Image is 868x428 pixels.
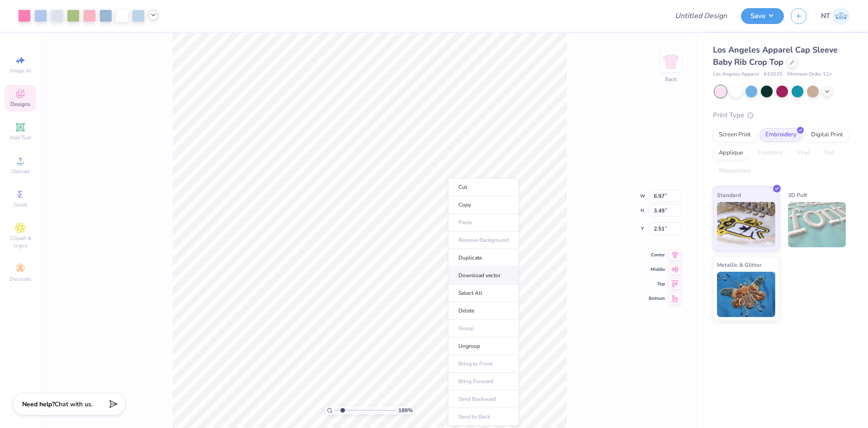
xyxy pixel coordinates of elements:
span: 3D Puff [788,190,807,200]
span: Top [649,281,665,287]
span: Los Angeles Apparel Cap Sleeve Baby Rib Crop Top [713,44,838,67]
span: Clipart & logos [5,235,36,249]
img: 3D Puff [788,202,846,247]
div: Back [665,75,677,83]
span: Upload [11,168,29,175]
span: Center [649,252,665,258]
div: Vinyl [791,146,816,160]
div: Print Type [713,110,850,120]
span: Add Text [9,134,31,141]
li: Cut [448,178,519,196]
span: Bottom [649,295,665,302]
img: Standard [717,202,775,247]
div: Foil [819,146,840,160]
span: # 43035 [764,71,783,78]
li: Delete [448,302,519,320]
input: Untitled Design [668,7,734,25]
li: Select All [448,284,519,302]
span: Image AI [10,67,31,74]
a: NT [821,7,850,25]
span: Designs [10,101,30,108]
img: Nestor Talens [832,7,850,25]
span: Greek [14,201,28,208]
img: Back [662,53,680,71]
span: Decorate [9,275,31,283]
div: Screen Print [713,128,757,142]
span: Metallic & Glitter [717,260,762,269]
strong: Need help? [22,400,55,409]
li: Copy [448,196,519,214]
div: Digital Print [805,128,849,142]
li: Ungroup [448,337,519,355]
span: Chat with us. [55,400,93,409]
li: Duplicate [448,249,519,267]
span: Los Angeles Apparel [713,71,759,78]
li: Download vector [448,267,519,284]
div: Rhinestones [713,164,757,178]
img: Metallic & Glitter [717,272,775,317]
span: NT [821,11,830,21]
span: 189 % [398,406,413,414]
span: Minimum Order: 12 + [787,71,832,78]
span: Standard [717,190,741,200]
button: Save [741,8,784,24]
div: Embroidery [759,128,802,142]
span: Middle [649,266,665,273]
div: Transfers [752,146,788,160]
div: Applique [713,146,749,160]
